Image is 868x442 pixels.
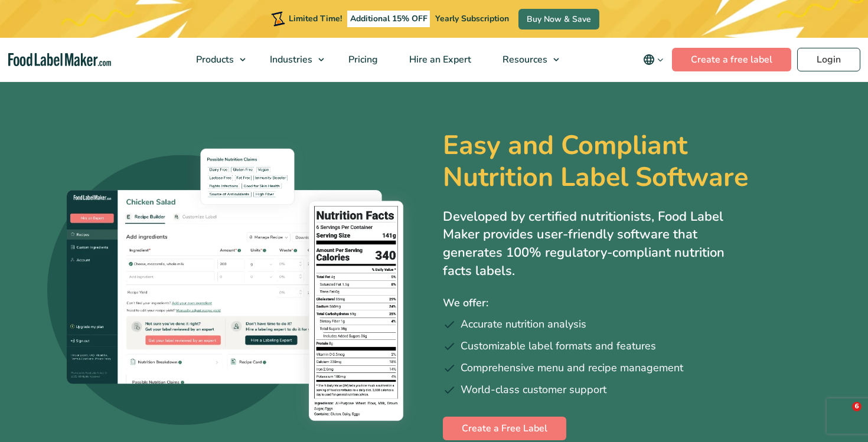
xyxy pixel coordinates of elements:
a: Hire an Expert [394,38,484,81]
a: Buy Now & Save [518,9,599,30]
span: Limited Time! [289,13,342,24]
span: Accurate nutrition analysis [461,316,586,332]
span: Products [192,53,235,66]
span: 6 [852,402,862,411]
h1: Easy and Compliant Nutrition Label Software [443,130,794,194]
a: Products [181,38,252,81]
span: Yearly Subscription [435,13,509,24]
a: Resources [487,38,565,81]
p: We offer: [443,294,821,312]
span: Hire an Expert [406,53,472,66]
a: Create a Free Label [443,417,566,440]
p: Developed by certified nutritionists, Food Label Maker provides user-friendly software that gener... [443,208,750,280]
span: Customizable label formats and features [461,338,656,354]
a: Pricing [333,38,391,81]
span: Resources [499,53,549,66]
iframe: Intercom live chat [828,402,856,430]
span: Pricing [345,53,379,66]
span: Additional 15% OFF [347,11,430,27]
span: World-class customer support [461,382,606,398]
span: Industries [266,53,314,66]
a: Login [797,48,860,71]
a: Create a free label [672,48,791,71]
a: Industries [254,38,330,81]
span: Comprehensive menu and recipe management [461,360,683,376]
